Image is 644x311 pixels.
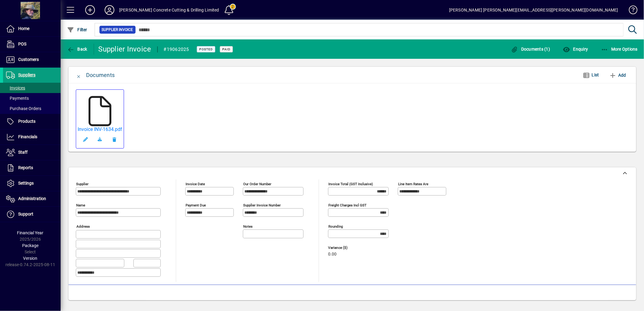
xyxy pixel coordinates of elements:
[398,182,428,186] mat-label: Line item rates are
[119,5,219,15] div: [PERSON_NAME] Concrete Cutting & Drilling Limited
[67,47,87,52] span: Back
[3,93,61,103] a: Payments
[3,160,61,176] a: Reports
[592,72,599,77] span: List
[599,44,639,55] button: More Options
[164,45,189,54] div: #19062025
[449,5,618,15] div: [PERSON_NAME] [PERSON_NAME][EMAIL_ADDRESS][PERSON_NAME][DOMAIN_NAME]
[624,1,636,21] a: Knowledge Base
[67,27,87,32] span: Filter
[80,5,100,15] button: Add
[186,203,206,207] mat-label: Payment due
[72,68,86,82] button: Close
[93,132,107,147] a: Download
[199,47,213,51] span: Posted
[609,70,626,80] span: Add
[3,37,61,52] a: POS
[578,70,604,81] button: List
[561,44,589,55] button: Enquiry
[3,103,61,114] a: Purchase Orders
[186,182,205,186] mat-label: Invoice date
[78,132,93,147] button: Edit
[3,207,61,222] a: Support
[18,26,29,31] span: Home
[76,182,89,186] mat-label: Supplier
[3,114,61,129] a: Products
[18,165,33,170] span: Reports
[18,72,35,77] span: Suppliers
[243,182,271,186] mat-label: Our order number
[328,224,343,229] mat-label: Rounding
[6,96,29,101] span: Payments
[18,42,26,46] span: POS
[222,47,230,51] span: Paid
[328,246,364,250] span: Variance ($)
[328,182,373,186] mat-label: Invoice Total (GST inclusive)
[22,243,39,248] span: Package
[86,70,115,80] div: Documents
[65,44,89,55] button: Back
[243,224,253,229] mat-label: Notes
[3,176,61,191] a: Settings
[102,27,133,33] span: Supplier Invoice
[509,44,552,55] button: Documents (1)
[61,44,94,55] app-page-header-button: Back
[23,256,38,261] span: Version
[3,83,61,93] a: Invoices
[18,212,33,216] span: Support
[243,203,281,207] mat-label: Supplier invoice number
[17,230,44,235] span: Financial Year
[107,132,122,147] button: Remove
[3,129,61,145] a: Financials
[18,150,28,155] span: Staff
[607,70,629,81] button: Add
[99,44,151,54] div: Supplier Invoice
[328,252,337,257] span: 0.00
[3,191,61,206] a: Administration
[18,196,46,201] span: Administration
[563,47,588,52] span: Enquiry
[78,126,122,132] a: Invoice INV-1634.pdf
[3,52,61,67] a: Customers
[511,47,550,52] span: Documents (1)
[3,145,61,160] a: Staff
[18,134,37,139] span: Financials
[6,106,41,111] span: Purchase Orders
[76,203,85,207] mat-label: Name
[18,119,35,124] span: Products
[3,21,61,36] a: Home
[18,181,34,186] span: Settings
[65,24,89,35] button: Filter
[18,57,39,62] span: Customers
[328,203,367,207] mat-label: Freight charges incl GST
[601,47,638,52] span: More Options
[6,85,25,90] span: Invoices
[100,5,119,15] button: Profile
